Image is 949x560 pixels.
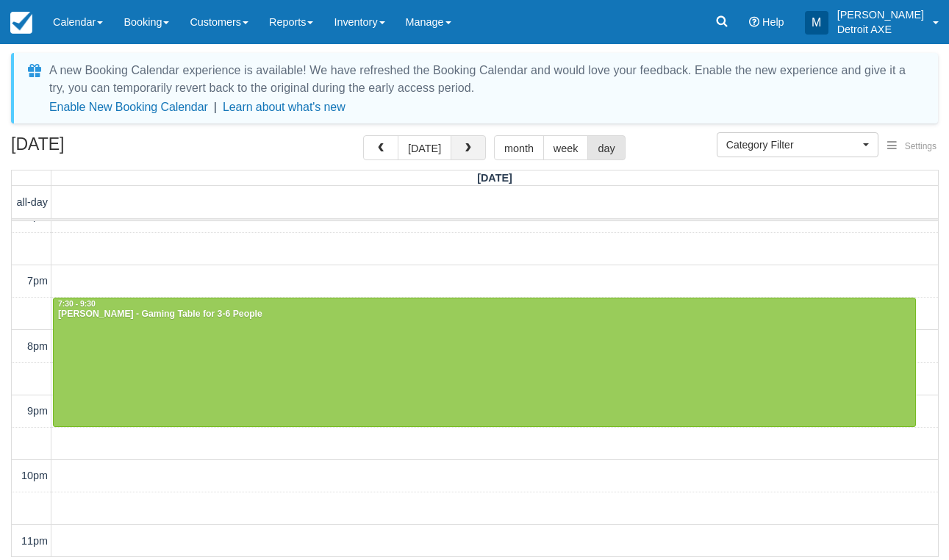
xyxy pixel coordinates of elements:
[10,12,32,34] img: checkfront-main-nav-mini-logo.png
[27,340,48,352] span: 8pm
[543,135,589,160] button: week
[477,172,512,184] span: [DATE]
[905,141,937,151] span: Settings
[398,135,451,160] button: [DATE]
[17,196,48,208] span: all-day
[587,135,625,160] button: day
[494,135,544,160] button: month
[27,275,48,287] span: 7pm
[214,101,217,113] span: |
[11,135,197,162] h2: [DATE]
[837,7,924,22] p: [PERSON_NAME]
[749,17,759,27] i: Help
[805,11,828,35] div: M
[223,101,345,113] a: Learn about what's new
[57,309,912,320] div: [PERSON_NAME] - Gaming Table for 3-6 People
[726,137,859,152] span: Category Filter
[58,300,96,308] span: 7:30 - 9:30
[49,100,208,115] button: Enable New Booking Calendar
[762,16,784,28] span: Help
[27,405,48,417] span: 9pm
[837,22,924,37] p: Detroit AXE
[53,298,916,428] a: 7:30 - 9:30[PERSON_NAME] - Gaming Table for 3-6 People
[21,535,48,547] span: 11pm
[878,136,945,157] button: Settings
[21,470,48,481] span: 10pm
[27,210,48,222] span: 6pm
[717,132,878,157] button: Category Filter
[49,62,920,97] div: A new Booking Calendar experience is available! We have refreshed the Booking Calendar and would ...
